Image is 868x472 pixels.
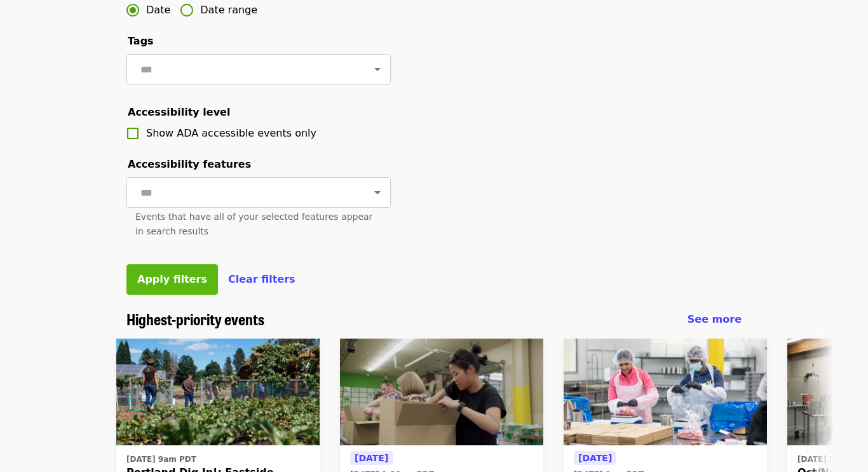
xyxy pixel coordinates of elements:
img: Oct/Nov/Dec - Portland: Repack/Sort (age 8+) organized by Oregon Food Bank [340,339,543,445]
span: Tags [128,35,154,47]
span: See more [688,313,742,325]
time: [DATE] 9am PDT [126,454,196,465]
button: Open [369,184,386,201]
button: Open [369,60,386,78]
span: Accessibility features [128,158,251,170]
time: [DATE] 9am PST [797,454,867,465]
span: Clear filters [228,273,295,285]
a: Highest-priority events [126,310,264,328]
a: See more [688,312,742,327]
button: Apply filters [126,264,218,295]
div: Highest-priority events [116,310,752,328]
img: Oct/Nov/Dec - Beaverton: Repack/Sort (age 10+) organized by Oregon Food Bank [564,339,767,445]
span: Apply filters [137,273,207,285]
span: [DATE] [355,453,388,463]
span: Accessibility level [128,106,230,118]
span: Date range [200,3,257,18]
span: Events that have all of your selected features appear in search results [135,212,372,236]
button: Clear filters [228,272,295,287]
span: Show ADA accessible events only [146,127,316,139]
span: Date [146,3,170,18]
img: Portland Dig In!: Eastside Learning Garden (all ages) - Aug/Sept/Oct organized by Oregon Food Bank [116,339,320,445]
span: Highest-priority events [126,307,264,330]
span: [DATE] [578,453,612,463]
